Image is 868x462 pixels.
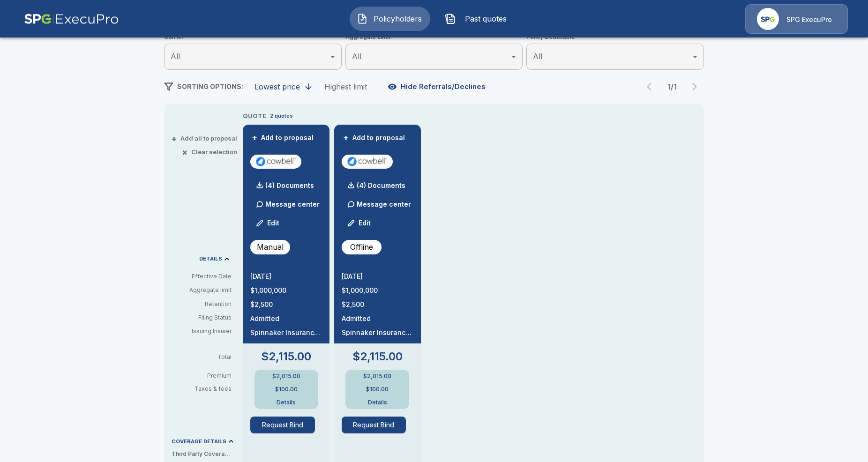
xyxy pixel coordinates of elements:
[172,272,232,281] p: Effective Date
[386,78,489,96] button: Hide Referrals/Declines
[172,373,239,379] p: Premium
[366,387,389,392] p: $100.00
[250,417,315,433] button: Request Bind
[372,13,423,24] span: Policyholders
[343,134,349,141] span: +
[342,417,406,433] button: Request Bind
[786,15,832,24] p: SPG ExecuPro
[254,155,298,169] img: cowbellp100
[342,315,413,322] p: Admitted
[359,400,396,405] button: Details
[272,373,300,379] p: $2,015.00
[357,13,368,24] img: Policyholders Icon
[342,133,407,143] button: +Add to proposal
[250,273,322,280] p: [DATE]
[172,300,232,308] p: Retention
[250,287,322,294] p: $1,000,000
[184,149,237,155] button: ×Clear selection
[254,82,300,91] div: Lowest price
[172,327,232,335] p: Issuing Insurer
[257,241,284,253] p: Manual
[252,134,257,141] span: +
[342,329,413,336] p: Spinnaker Insurance Company NAIC #24376, AM Best "A-" (Excellent) Rated.
[171,52,180,61] span: All
[24,4,119,34] img: AA Logo
[342,273,413,280] p: [DATE]
[199,256,222,261] p: DETAILS
[261,351,311,362] p: $2,115.00
[342,287,413,294] p: $1,000,000
[252,214,284,232] button: Edit
[757,8,779,30] img: Agency Icon
[268,400,305,405] button: Details
[342,301,413,308] p: $2,500
[345,155,389,169] img: cowbellp100
[250,301,322,308] p: $2,500
[173,135,237,142] button: +Add all to proposal
[350,7,430,31] button: Policyholders IconPolicyholders
[172,450,239,458] p: Third Party Coverage
[243,112,266,121] p: QUOTE
[250,133,316,143] button: +Add to proposal
[250,315,322,322] p: Admitted
[250,417,322,433] span: Request Bind
[663,83,681,90] p: 1 / 1
[172,313,232,322] p: Filing Status
[745,4,848,34] a: Agency IconSPG ExecuPro
[445,13,456,24] img: Past quotes Icon
[324,82,367,91] div: Highest limit
[533,52,542,61] span: All
[172,439,226,444] p: COVERAGE DETAILS
[350,241,373,253] p: Offline
[352,52,361,61] span: All
[357,182,405,189] p: (4) Documents
[357,199,411,209] p: Message center
[177,82,243,90] span: SORTING OPTIONS:
[172,354,239,360] p: Total
[270,112,293,120] p: 2 quotes
[460,13,511,24] span: Past quotes
[265,182,314,189] p: (4) Documents
[275,387,298,392] p: $100.00
[182,149,187,155] span: ×
[172,386,239,392] p: Taxes & fees
[438,7,518,31] button: Past quotes IconPast quotes
[342,417,413,433] span: Request Bind
[344,214,375,232] button: Edit
[265,199,320,209] p: Message center
[363,373,391,379] p: $2,015.00
[171,135,177,142] span: +
[250,329,322,336] p: Spinnaker Insurance Company NAIC #24376, AM Best "A-" (Excellent) Rated.
[172,286,232,294] p: Aggregate limit
[352,351,403,362] p: $2,115.00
